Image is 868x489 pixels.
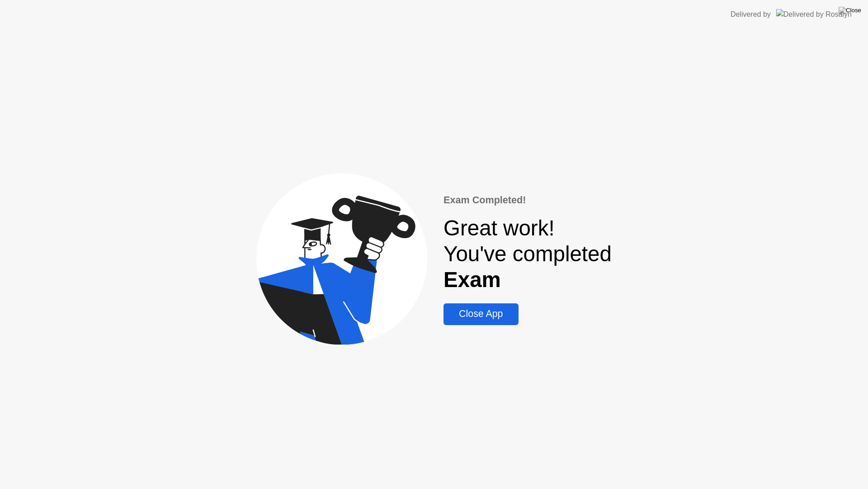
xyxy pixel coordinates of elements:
b: Exam [443,268,501,292]
img: Delivered by Rosalyn [776,9,852,19]
div: Exam Completed! [443,193,612,207]
div: Delivered by [731,9,771,20]
button: Close App [443,303,518,325]
div: Great work! You've completed [443,215,612,292]
img: Close [839,7,861,14]
div: Close App [446,308,515,320]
